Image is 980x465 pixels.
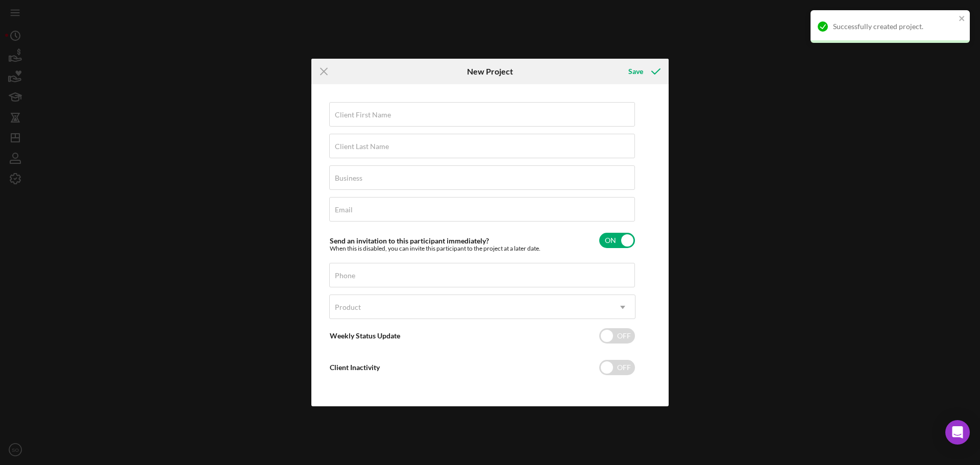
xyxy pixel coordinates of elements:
label: Client Inactivity [330,363,380,372]
h6: New Project [467,67,513,76]
div: Open Intercom Messenger [945,420,970,445]
label: Client First Name [335,111,391,119]
label: Send an invitation to this participant immediately? [330,236,489,245]
label: Client Last Name [335,142,389,151]
button: Save [618,61,669,82]
button: close [959,14,966,24]
div: Product [335,303,361,311]
label: Phone [335,272,355,280]
label: Weekly Status Update [330,331,400,340]
label: Business [335,174,362,182]
label: Email [335,206,353,214]
div: Save [628,61,643,82]
div: Successfully created project. [833,22,955,31]
div: When this is disabled, you can invite this participant to the project at a later date. [330,245,541,252]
